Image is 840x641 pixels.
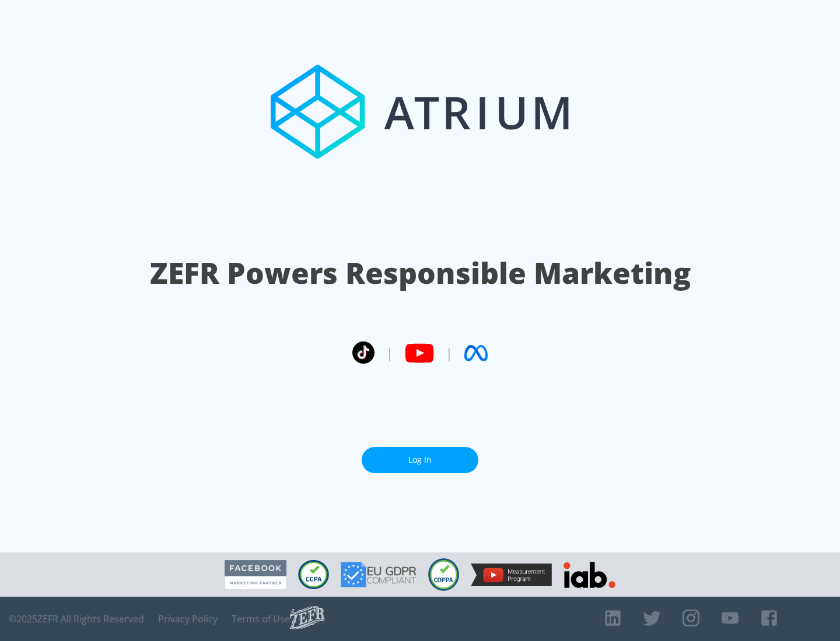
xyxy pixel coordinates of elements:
img: COPPA Compliant [428,558,459,591]
span: © 2025 ZEFR All Rights Reserved [9,613,144,625]
a: Terms of Use [232,613,290,625]
img: CCPA Compliant [298,560,329,589]
img: GDPR Compliant [341,562,416,587]
span: | [446,344,453,362]
img: YouTube Measurement Program [471,563,552,586]
img: Facebook Marketing Partner [225,560,286,590]
span: | [386,344,393,362]
img: IAB [563,562,615,588]
h1: ZEFR Powers Responsible Marketing [150,253,691,293]
a: Privacy Policy [158,613,218,625]
a: Log In [362,447,478,473]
